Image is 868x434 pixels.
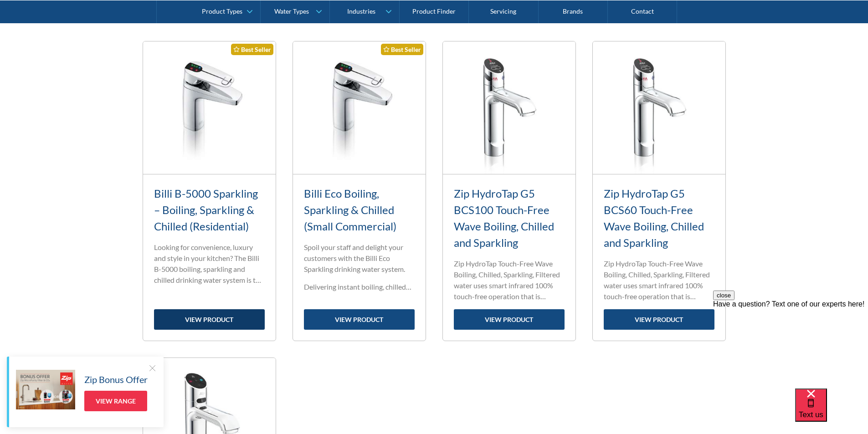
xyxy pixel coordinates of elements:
p: Zip HydroTap Touch-Free Wave Boiling, Chilled, Sparkling, Filtered water uses smart infrared 100%... [454,258,565,302]
img: Billi B-5000 Sparkling – Boiling, Sparkling & Chilled (Residential) [143,41,276,174]
img: Zip HydroTap G5 BCS60 Touch-Free Wave Boiling, Chilled and Sparkling [593,41,725,174]
div: Best Seller [381,44,423,55]
iframe: podium webchat widget bubble [795,388,868,434]
a: Zip HydroTap G5 BCS60 Touch-Free Wave Boiling, Chilled and Sparkling [604,187,704,249]
img: Zip Bonus Offer [16,370,75,409]
p: Spoil your staff and delight your customers with the Billi Eco Sparkling drinking water system. [304,242,415,275]
p: Looking for convenience, luxury and style in your kitchen? The Billi B-5000 boiling, sparkling an... [154,242,265,286]
p: Delivering instant boiling, chilled and sparkling filtered water, there will be no need for waiti... [304,281,415,292]
a: Billi B-5000 Sparkling – Boiling, Sparkling & Chilled (Residential) [154,187,258,233]
a: view product [304,309,415,330]
a: Zip HydroTap G5 BCS100 Touch-Free Wave Boiling, Chilled and Sparkling [454,187,554,249]
a: View Range [84,391,147,411]
h5: Zip Bonus Offer [84,373,148,386]
div: Industries [347,7,375,15]
div: Water Types [274,7,309,15]
a: view product [454,309,565,330]
div: Product Types [202,7,242,15]
a: Billi Eco Boiling, Sparkling & Chilled (Small Commercial) [304,187,396,233]
a: Best Seller [143,41,276,174]
a: view product [154,309,265,330]
img: Zip HydroTap G5 BCS100 Touch-Free Wave Boiling, Chilled and Sparkling [443,41,575,174]
img: Billi Eco Boiling, Sparkling & Chilled (Small Commercial) [293,41,426,174]
div: Best Seller [231,44,273,55]
a: view product [604,309,714,330]
p: Zip HydroTap Touch-Free Wave Boiling, Chilled, Sparkling, Filtered water uses smart infrared 100%... [604,258,714,302]
a: Best Seller [293,41,426,174]
iframe: podium webchat widget prompt [713,291,868,400]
